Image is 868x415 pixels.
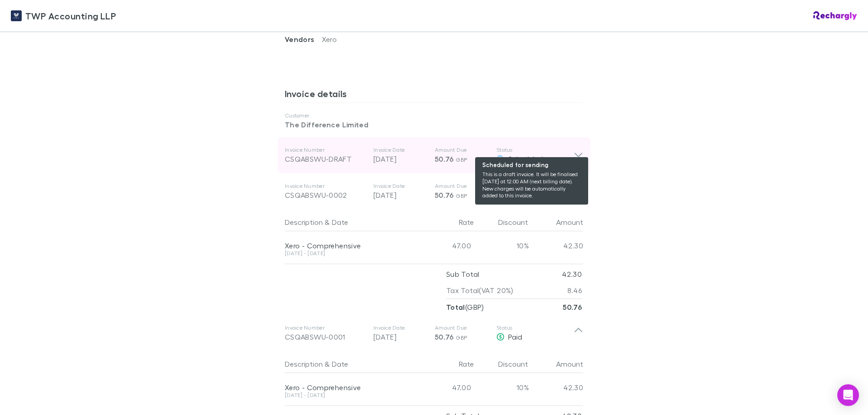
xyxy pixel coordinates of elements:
[11,10,22,21] img: TWP Accounting LLP's Logo
[508,332,522,341] span: Paid
[435,332,454,341] span: 50.76
[837,384,859,406] div: Open Intercom Messenger
[285,190,366,201] div: CSQABSWU-0002
[285,146,366,154] p: Invoice Number
[285,355,417,373] div: &
[285,154,366,164] div: CSQABSWU-DRAFT
[456,156,467,163] span: GBP
[285,213,417,231] div: &
[285,35,322,44] span: Vendors
[435,154,454,163] span: 50.76
[373,190,428,201] p: [DATE]
[435,324,489,331] p: Amount Due
[496,182,574,190] p: Status
[529,231,583,260] div: 42.30
[446,299,484,315] p: ( GBP )
[278,173,590,210] div: Invoice NumberCSQABSWU-0002Invoice Date[DATE]Amount Due50.76 GBPStatusPaid
[278,137,590,173] div: Invoice NumberCSQABSWU-DRAFTInvoice Date[DATE]Amount Due50.76 GBPStatus
[456,334,467,341] span: GBP
[373,324,428,331] p: Invoice Date
[285,213,323,231] button: Description
[278,315,590,351] div: Invoice NumberCSQABSWU-0001Invoice Date[DATE]Amount Due50.76 GBPStatusPaid
[285,324,366,331] p: Invoice Number
[475,373,529,402] div: 10%
[285,88,583,103] h3: Invoice details
[562,266,582,282] p: 42.30
[508,154,543,163] span: Scheduled
[529,373,583,402] div: 42.30
[456,192,467,199] span: GBP
[373,154,428,164] p: [DATE]
[285,112,583,119] p: Customer
[322,35,337,43] span: Xero
[373,331,428,342] p: [DATE]
[567,282,582,298] p: 8.46
[496,324,574,331] p: Status
[435,191,454,200] span: 50.76
[813,11,857,20] img: Rechargly Logo
[496,146,574,154] p: Status
[285,251,417,256] div: [DATE] - [DATE]
[435,182,489,190] p: Amount Due
[25,9,116,23] span: TWP Accounting LLP
[446,303,465,312] strong: Total
[446,266,479,282] p: Sub Total
[475,231,529,260] div: 10%
[285,182,366,190] p: Invoice Number
[285,331,366,342] div: CSQABSWU-0001
[285,355,323,373] button: Description
[332,355,348,373] button: Date
[420,231,475,260] div: 47.00
[285,383,417,392] div: Xero - Comprehensive
[373,182,428,190] p: Invoice Date
[563,303,582,312] strong: 50.76
[285,241,417,250] div: Xero - Comprehensive
[373,146,428,154] p: Invoice Date
[420,373,475,402] div: 47.00
[332,213,348,231] button: Date
[435,146,489,154] p: Amount Due
[285,392,417,398] div: [DATE] - [DATE]
[446,282,514,298] p: Tax Total (VAT 20%)
[285,119,583,130] p: The Difference Limited
[508,191,522,199] span: Paid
